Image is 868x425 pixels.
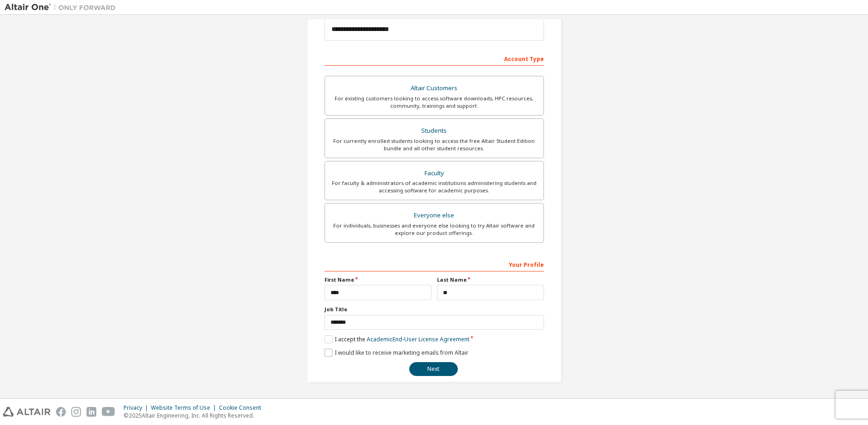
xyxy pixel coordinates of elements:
[325,335,469,343] label: I accept the
[3,407,50,417] img: altair_logo.svg
[124,412,267,419] p: © 2025 Altair Engineering, Inc. All Rights Reserved.
[331,124,538,137] div: Students
[331,209,538,222] div: Everyone else
[409,362,458,376] button: Next
[219,404,267,412] div: Cookie Consent
[331,82,538,95] div: Altair Customers
[325,51,544,66] div: Account Type
[102,407,115,417] img: youtube.svg
[325,276,431,283] label: First Name
[56,407,66,417] img: facebook.svg
[331,95,538,110] div: For existing customers looking to access software downloads, HPC resources, community, trainings ...
[331,179,538,194] div: For faculty & administrators of academic institutions administering students and accessing softwa...
[124,404,151,412] div: Privacy
[331,167,538,180] div: Faculty
[331,137,538,152] div: For currently enrolled students looking to access the free Altair Student Edition bundle and all ...
[151,404,219,412] div: Website Terms of Use
[325,306,544,313] label: Job Title
[367,335,469,343] a: Academic End-User License Agreement
[331,222,538,237] div: For individuals, businesses and everyone else looking to try Altair software and explore our prod...
[5,3,120,12] img: Altair One
[437,276,544,283] label: Last Name
[71,407,81,417] img: instagram.svg
[325,349,468,357] label: I would like to receive marketing emails from Altair
[325,257,544,271] div: Your Profile
[87,407,96,417] img: linkedin.svg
